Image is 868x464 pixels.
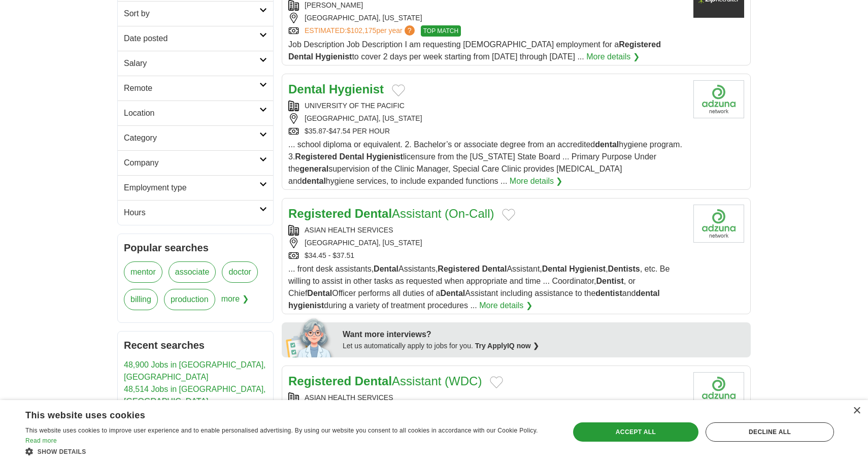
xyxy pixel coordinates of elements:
div: Accept all [573,422,698,442]
strong: dental [636,289,659,297]
span: ... school diploma or equivalent. 2. Bachelor’s or associate degree from an accredited hygiene pr... [288,140,682,185]
strong: Registered [438,264,480,273]
a: More details ❯ [510,175,563,187]
strong: Dental [542,264,567,273]
span: This website uses cookies to improve user experience and to enable personalised advertising. By u... [25,427,538,434]
a: Registered DentalAssistant (On-Call) [288,207,494,220]
a: More details ❯ [479,300,532,312]
strong: Dental [440,289,465,297]
a: Read more, opens a new window [25,437,57,444]
a: 48,900 Jobs in [GEOGRAPHIC_DATA], [GEOGRAPHIC_DATA] [124,360,266,381]
strong: Dentist [596,277,624,285]
img: apply-iq-scientist.png [286,317,335,357]
strong: Dental [288,52,313,61]
h2: Company [124,157,259,169]
strong: Hygienist [315,52,352,61]
strong: Registered [295,152,337,161]
span: $102,175 [347,26,376,35]
a: Remote [118,76,273,101]
h2: Salary [124,57,259,70]
div: ASIAN HEALTH SERVICES [288,392,685,403]
a: Category [118,125,273,150]
img: University of the Pacific logo [693,80,744,118]
button: Add to favorite jobs [490,376,503,388]
h2: Employment type [124,182,259,194]
a: billing [124,289,158,310]
a: doctor [222,261,257,283]
a: 48,514 Jobs in [GEOGRAPHIC_DATA], [GEOGRAPHIC_DATA] [124,385,266,406]
strong: Registered [619,40,661,49]
h2: Sort by [124,8,259,20]
a: Employment type [118,175,273,200]
strong: dentist [595,289,622,297]
strong: Dental [307,289,332,297]
div: Decline all [706,422,834,442]
a: Try ApplyIQ now ❯ [475,342,539,350]
span: more ❯ [221,289,249,316]
a: Company [118,150,273,175]
strong: Hygienist [569,264,606,273]
div: [GEOGRAPHIC_DATA], [US_STATE] [288,238,685,248]
strong: Hygienist [366,152,403,161]
h2: Category [124,132,259,144]
a: ESTIMATED:$102,175per year? [305,25,417,37]
h2: Remote [124,82,259,94]
h2: Popular searches [124,240,267,255]
strong: Dental [482,264,507,273]
strong: Dental [288,82,325,96]
div: Close [853,407,860,415]
strong: dental [595,140,619,149]
span: ? [405,25,415,36]
strong: Hygienist [329,82,384,96]
h2: Hours [124,207,259,219]
strong: hygienist [288,301,324,310]
h2: Date posted [124,32,259,45]
span: TOP MATCH [421,25,461,37]
strong: Dental [355,374,392,388]
div: [GEOGRAPHIC_DATA], [US_STATE] [288,113,685,124]
div: Show details [25,446,553,456]
button: Add to favorite jobs [502,209,515,221]
div: $35.87-$47.54 PER HOUR [288,126,685,137]
a: Registered DentalAssistant (WDC) [288,374,482,388]
strong: dental [302,177,326,185]
a: More details ❯ [586,51,640,63]
strong: Dentists [608,264,640,273]
a: production [164,289,215,310]
a: mentor [124,261,162,283]
img: Company logo [693,205,744,243]
div: Want more interviews? [343,328,745,341]
a: Location [118,101,273,125]
a: Hours [118,200,273,225]
strong: Dental [340,152,364,161]
div: Let us automatically apply to jobs for you. [343,341,745,351]
h2: Recent searches [124,338,267,353]
a: UNIVERSITY OF THE PACIFIC [305,102,405,110]
a: associate [169,261,216,283]
h2: Location [124,107,259,119]
a: Salary [118,51,273,76]
button: Add to favorite jobs [392,84,405,96]
span: Job Description Job Description I am requesting [DEMOGRAPHIC_DATA] employment for a to cover 2 da... [288,40,661,61]
div: $34.45 - $37.51 [288,250,685,261]
strong: Registered [288,207,351,220]
a: Date posted [118,26,273,51]
div: [GEOGRAPHIC_DATA], [US_STATE] [288,13,685,23]
div: This website uses cookies [25,406,528,421]
strong: Dental [374,264,398,273]
a: Sort by [118,1,273,26]
div: ASIAN HEALTH SERVICES [288,225,685,236]
a: Dental Hygienist [288,82,384,96]
span: Show details [38,448,86,455]
img: Company logo [693,372,744,410]
strong: general [299,164,328,173]
span: ... front desk assistants, Assistants, Assistant, , , etc. Be willing to assist in other tasks as... [288,264,670,310]
strong: Registered [288,374,351,388]
strong: Dental [355,207,392,220]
